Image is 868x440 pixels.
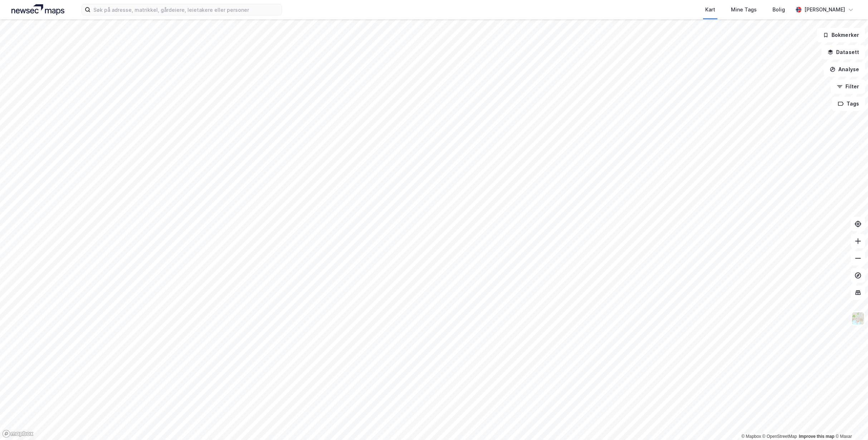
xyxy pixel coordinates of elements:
[817,28,865,42] button: Bokmerker
[824,62,865,77] button: Analyse
[832,406,868,440] iframe: Chat Widget
[762,434,797,439] a: OpenStreetMap
[804,5,845,14] div: [PERSON_NAME]
[731,5,757,14] div: Mine Tags
[2,430,34,438] a: Mapbox homepage
[91,4,282,15] input: Søk på adresse, matrikkel, gårdeiere, leietakere eller personer
[821,45,865,59] button: Datasett
[799,434,834,439] a: Improve this map
[832,406,868,440] div: Kontrollprogram for chat
[705,5,715,14] div: Kart
[831,79,865,94] button: Filter
[772,5,785,14] div: Bolig
[851,312,865,325] img: Z
[741,434,761,439] a: Mapbox
[11,4,64,15] img: logo.a4113a55bc3d86da70a041830d287a7e.svg
[832,97,865,111] button: Tags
